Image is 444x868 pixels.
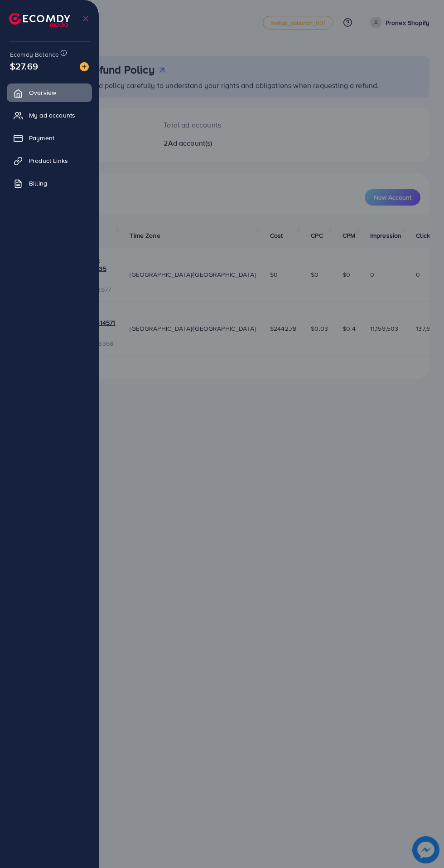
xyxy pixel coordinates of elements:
a: Overview [7,83,92,102]
span: Billing [29,179,47,188]
span: $27.69 [10,59,38,73]
span: Ecomdy Balance [10,50,59,59]
span: My ad accounts [29,111,75,120]
img: logo [9,13,70,27]
img: image [80,62,89,71]
span: Overview [29,88,56,97]
span: Product Links [29,156,68,165]
a: Billing [7,174,92,192]
a: Product Links [7,152,92,170]
a: My ad accounts [7,106,92,124]
a: Payment [7,129,92,147]
span: Payment [29,133,54,142]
